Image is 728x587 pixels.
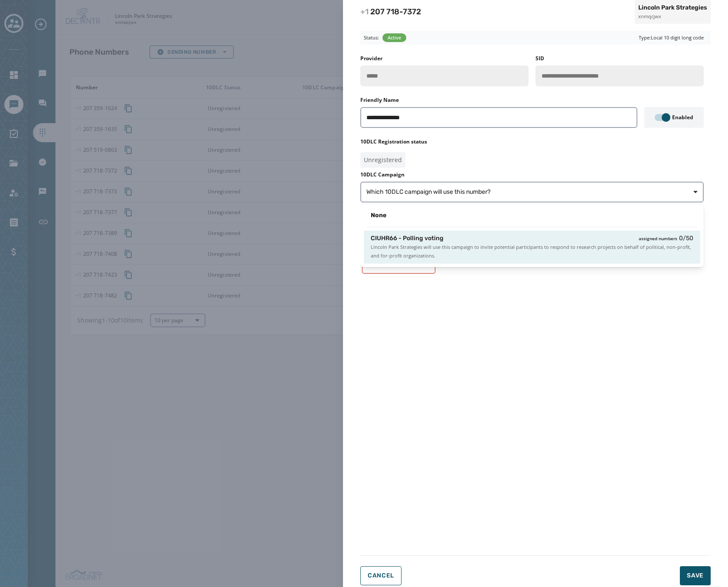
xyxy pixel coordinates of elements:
[371,211,386,220] span: None
[679,234,693,243] span: 0 / 50
[366,188,490,196] span: Which 10DLC campaign will use this number?
[639,234,677,243] span: assigned numbers
[360,204,704,267] div: Which 10DLC campaign will use this number?
[371,234,444,243] span: CIUHR66 - Polling voting
[371,243,693,260] span: Lincoln Park Strategies will use this campaign to invite potential participants to respond to res...
[360,182,704,202] button: Which 10DLC campaign will use this number?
